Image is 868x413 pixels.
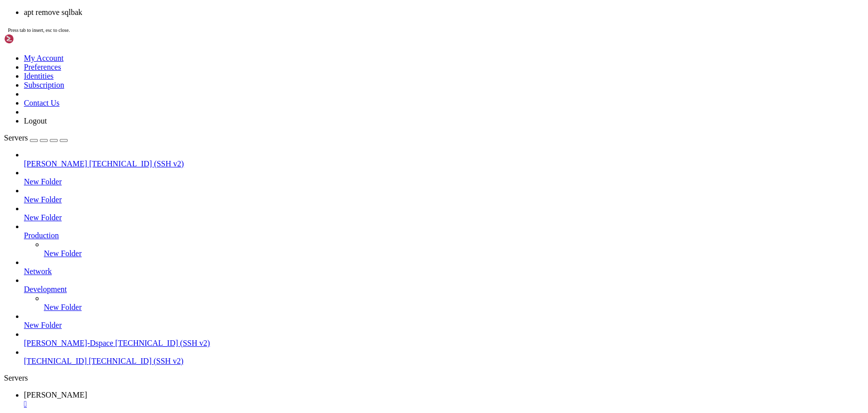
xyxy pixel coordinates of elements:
span: New Folder [24,213,62,222]
span: [TECHNICAL_ID] (SSH v2) [115,339,210,347]
a: Development [24,285,864,294]
li: apt remove sqlbak [24,8,864,17]
span: [PERSON_NAME]-Dspace [24,339,113,347]
span: Development [24,285,67,293]
x-row: Setting up libebook-contacts-1.2-3:amd64 (3.36.5-0ubuntu1) ... [4,29,739,38]
li: Production [24,222,864,258]
span: New Folder [24,195,62,204]
li: New Folder [24,312,864,330]
li: [PERSON_NAME]-Dspace [TECHNICAL_ID] (SSH v2) [24,330,864,348]
x-row: Setting up gnome-tweaks (3.34.0-2ubuntu1) ... [4,182,739,190]
x-row: Setting up network-manager-gnome (1.8.24-1ubuntu3) ... [4,165,739,173]
a: New Folder [24,321,864,330]
x-row: Processing triggers for systemd (245.4-4ubuntu3.23) ... [4,224,739,233]
li: New Folder [24,204,864,222]
span: New Folder [44,249,82,258]
x-row: gdm.service is not active, cannot reload. [4,139,739,148]
span: [TECHNICAL_ID] [24,357,87,365]
span: WARNING [111,326,139,334]
li: [PERSON_NAME] [TECHNICAL_ID] (SSH v2) [24,150,864,168]
a: New Folder [24,177,864,186]
x-row: root@vmi2077663:~# gnome-tweaks [4,283,739,292]
img: Shellngn [4,34,61,44]
x-row: Unable to init server: Could not connect: Connection refused [4,309,739,317]
x-row: Processing triggers for libc-bin (2.31-0ubuntu9.16) ... [4,207,739,216]
x-row: root@vmi2077663:~# gnome-tweaks [4,233,739,241]
li: New Folder [44,240,864,258]
span: [PERSON_NAME] [24,391,87,399]
x-row: Unable to init server: Could not connect: Connection refused [4,241,739,250]
div: (30, 39) [130,334,134,343]
a: Servers [4,134,68,142]
a: [PERSON_NAME] [TECHNICAL_ID] (SSH v2) [24,159,864,168]
li: New Folder [24,186,864,204]
a: New Folder [44,249,864,258]
a: New Folder [24,195,864,204]
x-row: Setting up libcheese-gtk25:amd64 (3.34.0-1ubuntu1) ... [4,4,739,12]
span: New Folder [24,321,62,329]
a: Logout [24,117,47,125]
x-row: Setting up gdm3 (3.36.3-0ubuntu0.20.04.4) ... [4,114,739,123]
span: WARNING [111,275,139,283]
li: Network [24,258,864,276]
x-row: Setting up evolution-data-server (3.36.5-0ubuntu1) ... [4,89,739,97]
span: Network [24,267,52,275]
x-row: Unable to init server: Could not connect: Connection refused [4,258,739,267]
a: Contact Us [24,99,60,107]
x-row: invoke-rc.d: initscript gdm3, action "reload" failed. [4,148,739,156]
x-row: Setting up libebackend-1.2-10:amd64 (3.36.5-0ubuntu1) ... [4,55,739,63]
a: Identities [24,72,54,80]
x-row: Setting up libebook-1.2-20:amd64 (3.36.5-0ubuntu1) ... [4,80,739,89]
a: Production [24,231,864,240]
x-row: Creating config file /etc/gdm3/greeter.dconf-defaults with new version [4,131,739,139]
x-row: Setting up gnome-shell-extension-prefs (3.36.9-0ubuntu0.20.04.5) ... [4,156,739,165]
span: Press tab to insert, esc to close. [8,27,70,33]
a: [PERSON_NAME]-Dspace [TECHNICAL_ID] (SSH v2) [24,339,864,348]
li: New Folder [44,294,864,312]
x-row: Setting up chrome-gnome-shell (10.1-5) ... [4,173,739,182]
x-row: Setting up libedata-cal-2.0-1:amd64 (3.36.5-0ubuntu1) ... [4,63,739,72]
a: Laxman Singh [24,391,864,409]
a: My Account [24,54,64,62]
li: Development [24,276,864,312]
span: Production [24,231,59,240]
span: [PERSON_NAME] [24,159,87,168]
x-row: Unable to init server: Could not connect: Connection refused [4,292,739,300]
a: New Folder [44,303,864,312]
x-row: (gnome-tweaks:133500): Gtk- **: : cannot open display: [4,275,739,283]
span: [TECHNICAL_ID] (SSH v2) [89,357,183,365]
x-row: Setting up libecal-2.0-1:amd64 (3.36.5-0ubuntu1) ... [4,21,739,29]
x-row: (gnome-tweaks:133539): Gtk- **: : cannot open display: [4,326,739,334]
x-row: Setting up libedataserver-1.2-24:amd64 (3.36.5-0ubuntu1) ... [4,12,739,21]
span: 12:19:30.355 [151,326,199,334]
a: Subscription [24,81,64,89]
span: New Folder [44,303,82,311]
a: Network [24,267,864,276]
x-row: Setting up gnome-tweak-tool (3.34.0-2ubuntu1) ... [4,190,739,199]
x-row: Unable to init server: Could not connect: Connection refused [4,250,739,258]
a:  [24,400,864,409]
x-row: root@vmi2077663:~# apt remove [4,334,739,343]
span: [TECHNICAL_ID] (SSH v2) [89,159,184,168]
x-row: Setting up libedata-book-1.2-26:amd64 (3.36.5-0ubuntu1) ... [4,72,739,80]
li: New Folder [24,168,864,186]
a: Preferences [24,63,61,71]
x-row: Setting up gnome-shell (3.36.9-0ubuntu0.20.04.5) ... [4,97,739,106]
x-row: Setting up ubuntu-session (3.36.0-2ubuntu1) ... [4,106,739,114]
x-row: Setting up libedataserverui-1.2-2:amd64 (3.36.5-0ubuntu1) ... [4,46,739,55]
x-row: Unable to init server: Could not connect: Connection refused [4,300,739,309]
x-row: Setting up gnome-control-center (1:3.36.5-0ubuntu4.1) ... [4,38,739,46]
a: New Folder [24,213,864,222]
li: [TECHNICAL_ID] [TECHNICAL_ID] (SSH v2) [24,348,864,366]
span: 12:19:26.125 [151,275,199,283]
div: Servers [4,374,864,383]
span: Servers [4,134,28,142]
span: New Folder [24,177,62,186]
x-row: Processing triggers for rygel (0.38.3-1ubuntu1) ... [4,199,739,207]
a: [TECHNICAL_ID] [TECHNICAL_ID] (SSH v2) [24,357,864,366]
x-row: Processing triggers for dbus (1.12.16-2ubuntu2.3) ... [4,216,739,224]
